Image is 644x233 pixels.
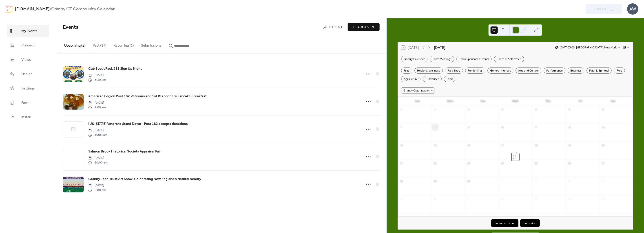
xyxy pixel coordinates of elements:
div: 23 [466,161,471,166]
div: AW [627,3,638,15]
a: Connect [7,39,49,51]
div: 10 [500,125,505,130]
div: 27 [601,161,606,166]
span: 6:30 pm [88,78,106,82]
div: Town Meetings [430,56,454,62]
a: Cub Scout Pack 325 Sign Up Night [88,66,142,72]
div: Library Calendar [401,56,427,62]
span: [DATE] [88,156,108,160]
div: Sat [597,97,629,106]
button: Submit an Event [491,219,518,227]
div: Sun [401,97,434,106]
div: 1 [433,107,438,112]
div: 31 [399,107,404,112]
div: 26 [567,161,572,166]
div: 20 [601,143,606,148]
a: Granby Land Trust Art Show: Celebrating New England's Natural Beauty [88,176,201,182]
div: Thu [532,97,564,106]
b: / [50,5,51,13]
span: Connect [21,43,35,48]
div: Tue [466,97,499,106]
div: 25 [533,161,538,166]
div: Fundraiser [423,76,442,82]
div: 6 [601,107,606,112]
button: Past (17) [89,36,110,53]
div: Arts and Culture [516,68,541,74]
span: [DATE] [88,183,106,188]
div: 9 [466,125,471,130]
img: logo [6,5,12,13]
span: My Events [21,28,38,34]
div: 14 [399,143,404,148]
div: 8 [500,197,505,202]
span: (GMT-05:00) [GEOGRAPHIC_DATA]/New_York [560,46,617,49]
span: Export [329,25,343,30]
div: General Interest [487,68,513,74]
div: Food [444,76,455,82]
span: Views [21,57,31,63]
span: [DATE] [88,100,106,105]
a: [US_STATE] Veterans Stand Down - Post 182 accepts donations [88,121,188,127]
div: 6 [433,197,438,202]
div: 4 [533,107,538,112]
span: 10:00 am [88,160,108,165]
div: Free [614,68,625,74]
button: Upcoming (5) [61,36,89,53]
div: 2 [533,179,538,184]
div: Fri [564,97,597,106]
div: Paid Entry [445,68,463,74]
div: 1 [500,179,505,184]
span: Cub Scout Pack 325 Sign Up Night [88,66,142,72]
div: Health & Wellness [414,68,443,74]
span: [DATE] [88,73,106,78]
div: 12 [567,125,572,130]
div: 2 [466,107,471,112]
span: Design [21,72,33,77]
button: Subscribe [520,219,540,227]
a: Design [7,68,49,80]
div: 5 [399,197,404,202]
span: [DATE] [88,128,108,133]
div: 8 [433,125,438,130]
div: 4 [601,179,606,184]
div: Fun for Kids [465,68,485,74]
div: 17 [500,143,505,148]
span: Add Event [357,25,376,30]
div: Town Sponsored Events [456,56,492,62]
div: 7 [399,125,404,130]
div: 13 [601,125,606,130]
div: Performance [544,68,565,74]
button: Add Event [348,23,380,31]
a: My Events [7,25,49,37]
div: Board of Selectmen [494,56,524,62]
div: Agriculture [401,76,420,82]
div: Faith & Spiritual [586,68,612,74]
a: American Legion Post 182 Veterans and 1st Responders Pancake Breakfast [88,94,207,99]
div: 7 [466,197,471,202]
div: 15 [433,143,438,148]
div: Free [401,68,412,74]
div: 24 [500,161,505,166]
a: Salmon Brook Historical Society Appraisal Fair [88,149,161,155]
div: Wed [499,97,532,106]
div: 10 [567,197,572,202]
div: 5 [567,107,572,112]
button: Recurring (1) [110,36,137,53]
div: 28 [399,179,404,184]
span: 7:00 am [88,105,106,110]
span: American Legion Post 182 Veterans and 1st Responders Pancake Breakfast [88,94,207,99]
div: 19 [567,143,572,148]
div: 22 [433,161,438,166]
span: Salmon Brook Historical Society Appraisal Fair [88,149,161,154]
div: 16 [466,143,471,148]
span: Install [21,115,31,120]
b: Granby CT Community Calendar [51,5,115,13]
span: 5:00 pm [88,188,106,193]
a: Export [320,23,346,31]
div: Business [568,68,584,74]
div: 9 [533,197,538,202]
a: Form [7,97,49,109]
a: [DOMAIN_NAME] [15,5,50,13]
